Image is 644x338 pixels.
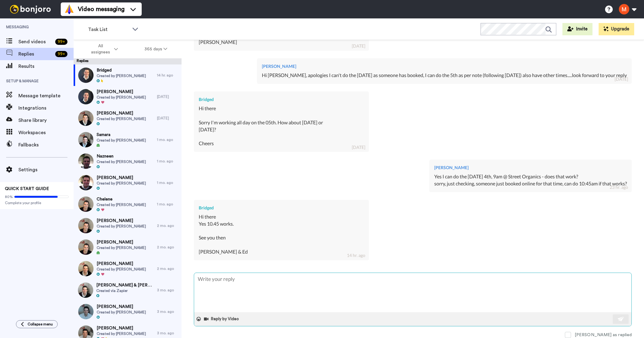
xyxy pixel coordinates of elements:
div: 14 hr. ago [157,73,178,78]
span: [PERSON_NAME] [97,325,146,331]
img: 940c72f7-97db-468b-8c83-ae8330c4bcc0-thumb.jpg [78,218,94,233]
span: [PERSON_NAME] & [PERSON_NAME] [96,282,154,288]
img: vm-color.svg [64,4,74,14]
span: 80% [5,194,13,199]
div: 1 mo. ago [157,137,178,142]
button: Collapse menu [16,320,58,328]
span: [PERSON_NAME] [97,110,146,116]
img: 22353a6c-c125-4fe0-b2b0-e217b0722219-thumb.jpg [78,132,94,147]
button: Invite [562,23,592,35]
button: Upgrade [599,23,634,35]
span: Replies [18,50,53,58]
a: [PERSON_NAME]Created by [PERSON_NAME][DATE] [74,86,182,107]
span: [PERSON_NAME] [97,218,146,224]
div: 99 + [55,39,67,45]
div: 2 mo. ago [157,266,178,271]
span: All assignees [88,43,113,55]
div: [DATE] [352,144,365,150]
span: Video messaging [78,5,125,14]
div: [PERSON_NAME] [434,165,627,171]
span: Send videos [18,38,53,45]
div: Hi there Sorry I'm working all day on the 05th. How about [DATE] or [DATE]? Cheers [199,105,364,147]
div: [DATE] [157,94,178,99]
div: 14 hr. ago [347,252,365,258]
span: Integrations [18,104,74,112]
span: Message template [18,92,74,99]
a: [PERSON_NAME]Created by [PERSON_NAME]3 mo. ago [74,301,182,322]
span: Created via Zapier [96,288,154,293]
img: 233e0dd7-ba94-4541-8530-a946525a99ff-thumb.jpg [78,175,94,190]
img: 14056f05-d9a0-4c60-9e5a-31fc6590360b-thumb.jpg [78,68,94,83]
button: Reply by Video [203,314,241,324]
img: bj-logo-header-white.svg [7,5,53,14]
div: [PERSON_NAME] [262,63,627,69]
a: BridgedCreated by [PERSON_NAME]14 hr. ago [74,64,182,86]
div: Replies [74,58,182,64]
button: All assignees [75,41,131,58]
a: SamaraCreated by [PERSON_NAME]1 mo. ago [74,129,182,150]
a: NazneenCreated by [PERSON_NAME]1 mo. ago [74,150,182,172]
div: 23 hr. ago [610,184,628,190]
span: Created by [PERSON_NAME] [97,181,146,186]
div: [DATE] [157,116,178,121]
span: Created by [PERSON_NAME] [97,73,146,78]
span: QUICK START GUIDE [5,187,49,191]
span: [PERSON_NAME] [97,239,146,245]
span: Nazneen [97,153,146,159]
a: [PERSON_NAME]Created by [PERSON_NAME]2 mo. ago [74,215,182,236]
img: 10861782-51af-4f73-a57b-0a8d1e7afb9d-thumb.jpg [78,196,94,212]
div: 1 mo. ago [157,159,178,164]
span: Results [18,63,74,70]
a: [PERSON_NAME] & [PERSON_NAME]Created via Zapier3 mo. ago [74,279,182,301]
div: [PERSON_NAME] as replied [575,332,632,338]
img: 295385ef-8967-42a2-9634-3409e74d0fb5-thumb.jpg [78,89,94,104]
span: [PERSON_NAME] [97,89,146,95]
span: Created by [PERSON_NAME] [97,267,146,272]
span: Created by [PERSON_NAME] [97,202,146,207]
span: Created by [PERSON_NAME] [97,116,146,121]
a: [PERSON_NAME]Created by [PERSON_NAME]2 mo. ago [74,258,182,279]
span: Workspaces [18,129,74,136]
span: Created by [PERSON_NAME] [97,224,146,229]
div: 1 mo. ago [157,202,178,207]
div: [DATE] [615,76,628,82]
div: Bridged [199,205,364,211]
div: Yes I can do the [DATE] 4th, 9am @ Street Organics - does that work? [434,173,627,180]
div: 2 mo. ago [157,245,178,250]
img: send-white.svg [618,317,624,321]
span: [PERSON_NAME] [97,175,146,181]
span: Created by [PERSON_NAME] [97,310,146,315]
div: 1 mo. ago [157,180,178,185]
span: Created by [PERSON_NAME] [97,245,146,250]
div: Hi there Yes 10.45 works. See you then [PERSON_NAME] & Ed [199,213,364,255]
img: af1a2447-55c9-4a97-b220-a0ecc5455218-thumb.jpg [78,239,94,255]
div: 3 mo. ago [157,309,178,314]
a: [PERSON_NAME]Created by [PERSON_NAME]1 mo. ago [74,172,182,193]
span: Created by [PERSON_NAME] [97,331,146,336]
div: sorry, just checking, someone just booked online for that time, can do 10:45am if that works? [434,180,627,187]
span: Created by [PERSON_NAME] [97,138,146,143]
button: 365 days [131,44,181,55]
div: 3 mo. ago [157,331,178,336]
img: 6f791c55-59c1-4249-bd9f-2f3694cedfd8-thumb.jpg [78,111,94,126]
span: Fallbacks [18,141,74,149]
span: Collapse menu [28,322,53,327]
span: Settings [18,166,74,173]
div: Bridged [199,96,364,103]
span: Task List [88,26,129,33]
div: [DATE] [352,43,365,49]
div: 3 mo. ago [157,288,178,293]
div: 2 mo. ago [157,223,178,228]
span: Samara [97,132,146,138]
img: 57c3eae0-c872-4119-a684-325665ff79cf-thumb.jpg [78,153,94,169]
span: [PERSON_NAME] [97,261,146,267]
span: Complete your profile [5,200,69,205]
span: Created by [PERSON_NAME] [97,159,146,164]
img: d2c81f9a-2e6b-483a-8506-54cb785bf0c0-thumb.jpg [78,282,93,298]
span: Chelene [97,196,146,202]
span: [PERSON_NAME] [97,304,146,310]
a: CheleneCreated by [PERSON_NAME]1 mo. ago [74,193,182,215]
span: Bridged [97,67,146,73]
img: 13d0547d-15b6-4bb5-864e-a7017640bb88-thumb.jpg [78,261,94,276]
